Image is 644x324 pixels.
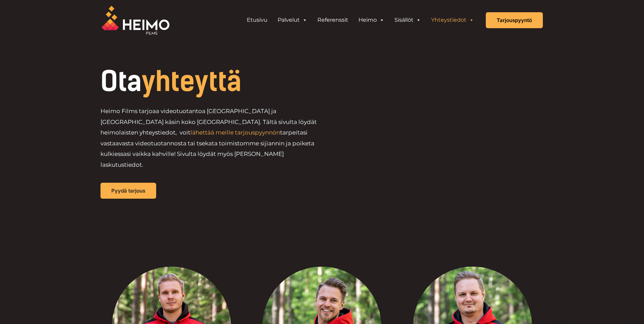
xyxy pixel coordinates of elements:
[312,13,353,27] a: Referenssit
[426,13,479,27] a: Yhteystiedot
[142,65,241,98] span: yhteyttä
[273,13,312,27] a: Palvelut
[100,68,368,95] h1: Ota
[190,129,280,136] a: lähettää meille tarjouspyynnön
[111,188,145,193] span: Pyydä tarjous
[486,12,543,28] a: Tarjouspyyntö
[389,13,426,27] a: Sisällöt
[100,183,156,199] a: Pyydä tarjous
[102,6,169,35] img: Heimo Filmsin logo
[238,13,482,27] aside: Header Widget 1
[242,13,273,27] a: Etusivu
[353,13,389,27] a: Heimo
[100,106,322,170] p: Heimo Films tarjoaa videotuotantoa [GEOGRAPHIC_DATA] ja [GEOGRAPHIC_DATA] käsin koko [GEOGRAPHIC_...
